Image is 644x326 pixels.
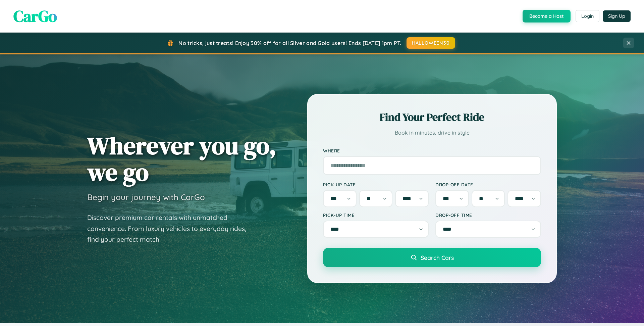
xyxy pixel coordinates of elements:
[323,212,429,218] label: Pick-up Time
[576,10,599,22] button: Login
[178,40,401,46] span: No tricks, just treats! Enjoy 30% off for all Silver and Gold users! Ends [DATE] 1pm PT.
[407,37,455,49] button: HALLOWEEN30
[603,10,631,22] button: Sign Up
[323,110,541,125] h2: Find Your Perfect Ride
[323,182,429,187] label: Pick-up Date
[323,128,541,138] p: Book in minutes, drive in style
[435,212,541,218] label: Drop-off Time
[87,132,276,185] h1: Wherever you go, we go
[87,192,205,202] h3: Begin your journey with CarGo
[323,248,541,267] button: Search Cars
[323,148,541,153] label: Where
[87,212,255,245] p: Discover premium car rentals with unmatched convenience. From luxury vehicles to everyday rides, ...
[435,182,541,187] label: Drop-off Date
[421,254,454,261] span: Search Cars
[523,10,571,22] button: Become a Host
[13,5,57,27] span: CarGo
